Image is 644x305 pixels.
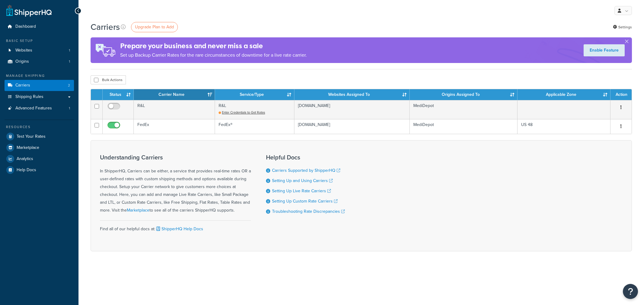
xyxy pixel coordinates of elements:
a: Setting Up Custom Rate Carriers [272,198,338,204]
span: 1 [69,59,70,64]
h1: Carriers [91,21,120,33]
a: Settings [613,23,632,31]
h3: Helpful Docs [266,154,345,161]
span: Dashboard [15,24,36,29]
a: Dashboard [5,21,74,32]
td: MediDepot [410,100,517,119]
a: Help Docs [5,165,74,175]
span: Advanced Features [15,106,52,111]
a: Marketplace [127,207,149,213]
span: Shipping Rules [15,94,43,99]
div: Manage Shipping [5,73,74,78]
li: Advanced Features [5,103,74,114]
a: Carriers 2 [5,80,74,91]
img: ad-rules-rateshop-fe6ec290ccb7230408bd80ed9643f0289d75e0ffd9eb532fc0e269fcd187b520.png [91,37,120,63]
span: Help Docs [17,168,36,173]
span: Upgrade Plan to Add [135,24,174,30]
p: Set up Backup Carrier Rates for the rare circumstances of downtime for a live rate carrier. [120,51,307,59]
a: Marketplace [5,142,74,153]
a: Enter Credentials to Get Rates [219,110,265,115]
span: Websites [15,48,32,53]
button: Bulk Actions [91,75,126,84]
div: In ShipperHQ, Carriers can be either, a service that provides real-time rates OR a user-defined r... [100,154,251,214]
span: Origins [15,59,29,64]
a: Test Your Rates [5,131,74,142]
td: FedEx® [215,119,294,134]
td: [DOMAIN_NAME] [294,119,410,134]
a: Advanced Features 1 [5,103,74,114]
span: Analytics [17,156,33,162]
span: Marketplace [17,145,39,150]
td: FedEx [134,119,215,134]
div: Find all of our helpful docs at: [100,220,251,233]
span: Carriers [15,83,30,88]
a: Shipping Rules [5,91,74,102]
a: ShipperHQ Home [6,5,52,17]
a: Origins 1 [5,56,74,67]
td: R&L [134,100,215,119]
button: Open Resource Center [623,284,638,299]
span: Test Your Rates [17,134,46,139]
div: Resources [5,124,74,130]
span: 1 [69,48,70,53]
th: Service/Type: activate to sort column ascending [215,89,294,100]
h4: Prepare your business and never miss a sale [120,41,307,51]
li: Origins [5,56,74,67]
a: Enable Feature [584,44,625,56]
a: Analytics [5,153,74,164]
td: R&L [215,100,294,119]
span: Enter Credentials to Get Rates [222,110,265,115]
th: Status: activate to sort column ascending [103,89,134,100]
a: ShipperHQ Help Docs [155,226,203,232]
td: MediDepot [410,119,517,134]
li: Websites [5,45,74,56]
th: Carrier Name: activate to sort column ascending [134,89,215,100]
div: Basic Setup [5,38,74,43]
td: US 48 [517,119,610,134]
th: Websites Assigned To: activate to sort column ascending [294,89,410,100]
a: Carriers Supported by ShipperHQ [272,167,340,174]
span: 1 [69,106,70,111]
a: Setting Up Live Rate Carriers [272,188,331,194]
span: 2 [68,83,70,88]
a: Upgrade Plan to Add [131,22,178,32]
th: Action [610,89,632,100]
th: Applicable Zone: activate to sort column ascending [517,89,610,100]
a: Setting Up and Using Carriers [272,178,333,184]
th: Origins Assigned To: activate to sort column ascending [410,89,517,100]
a: Websites 1 [5,45,74,56]
td: [DOMAIN_NAME] [294,100,410,119]
li: Carriers [5,80,74,91]
h3: Understanding Carriers [100,154,251,161]
a: Troubleshooting Rate Discrepancies [272,208,345,215]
